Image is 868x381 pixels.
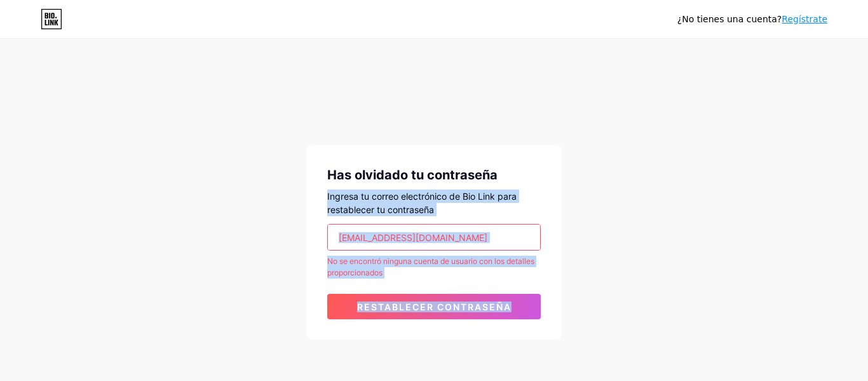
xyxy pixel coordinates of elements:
font: Ingresa tu correo electrónico de Bio Link para restablecer tu contraseña [327,191,517,215]
font: Restablecer contraseña [357,301,512,312]
font: Has olvidado tu contraseña [327,167,498,183]
a: Regístrate [782,14,827,24]
button: Restablecer contraseña [327,294,541,319]
input: Correo electrónico [328,225,540,250]
font: No se encontró ninguna cuenta de usuario con los detalles proporcionados [327,256,534,277]
font: ¿No tienes una cuenta? [677,14,782,24]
